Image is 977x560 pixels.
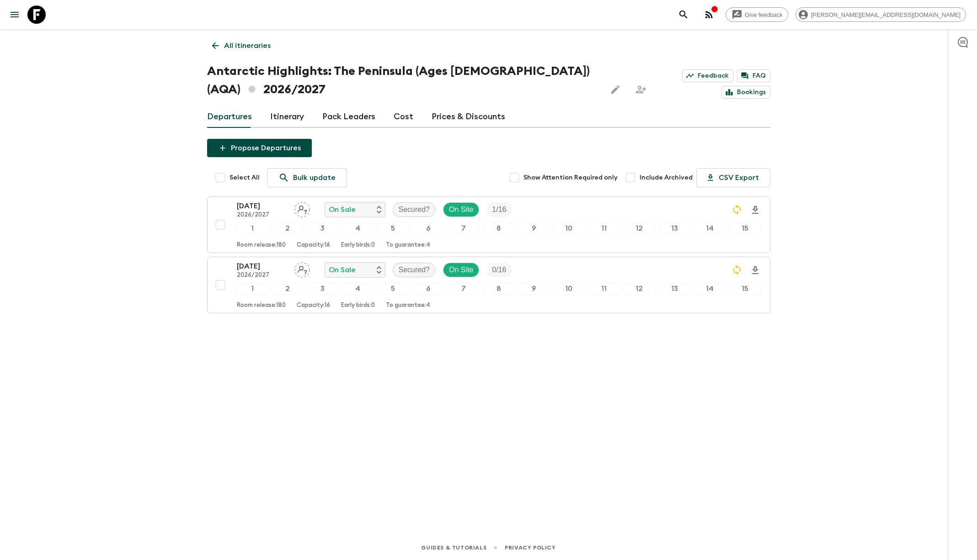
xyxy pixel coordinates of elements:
[270,106,304,128] a: Itinerary
[386,242,430,249] p: To guarantee: 4
[518,283,550,295] div: 9
[518,222,550,234] div: 9
[237,211,287,219] p: 2026/2027
[483,222,514,234] div: 8
[399,204,430,215] p: Secured?
[588,222,620,234] div: 11
[731,264,742,275] svg: Sync Required - Changes detected
[795,7,966,22] div: [PERSON_NAME][EMAIL_ADDRESS][DOMAIN_NAME]
[492,204,506,215] p: 1 / 16
[806,11,966,18] span: [PERSON_NAME][EMAIL_ADDRESS][DOMAIN_NAME]
[721,86,770,99] a: Bookings
[486,202,512,217] div: Trip Fill
[421,543,486,553] a: Guides & Tutorials
[505,543,555,553] a: Privacy Policy
[207,62,599,99] h1: Antarctic Highlights: The Peninsula (Ages [DEMOGRAPHIC_DATA]) (AQA) 2026/2027
[632,80,650,99] span: Share this itinerary
[448,283,479,295] div: 7
[449,264,473,275] p: On Site
[606,80,625,99] button: Edit this itinerary
[740,11,788,18] span: Give feedback
[588,283,620,295] div: 11
[5,5,24,24] button: menu
[267,168,347,187] a: Bulk update
[731,204,742,215] svg: Sync Required - Changes detected
[492,264,506,275] p: 0 / 16
[393,263,436,277] div: Secured?
[553,222,585,234] div: 10
[750,205,761,216] svg: Download Onboarding
[399,264,430,275] p: Secured?
[294,265,310,272] span: Assign pack leader
[659,283,690,295] div: 13
[726,7,788,22] a: Give feedback
[640,173,693,182] span: Include Archived
[230,173,260,182] span: Select All
[523,173,618,182] span: Show Attention Required only
[237,242,286,249] p: Room release: 180
[750,265,761,276] svg: Download Onboarding
[224,40,271,51] p: All itineraries
[297,242,330,249] p: Capacity: 16
[412,222,444,234] div: 6
[294,205,310,212] span: Assign pack leader
[448,222,479,234] div: 7
[341,242,375,249] p: Early birds: 0
[553,283,585,295] div: 10
[624,222,655,234] div: 12
[624,283,655,295] div: 12
[729,283,761,295] div: 15
[394,106,413,128] a: Cost
[483,283,514,295] div: 8
[659,222,690,234] div: 13
[207,106,252,128] a: Departures
[412,283,444,295] div: 6
[342,283,374,295] div: 4
[237,302,286,309] p: Room release: 180
[307,222,338,234] div: 3
[207,257,770,313] button: [DATE]2026/2027Assign pack leaderOn SaleSecured?On SiteTrip Fill123456789101112131415Room release...
[237,261,287,272] p: [DATE]
[237,272,287,279] p: 2026/2027
[272,222,303,234] div: 2
[729,222,761,234] div: 15
[293,172,336,183] p: Bulk update
[449,204,473,215] p: On Site
[443,263,479,277] div: On Site
[329,204,356,215] p: On Sale
[393,202,436,217] div: Secured?
[674,5,693,24] button: search adventures
[737,69,770,82] a: FAQ
[432,106,505,128] a: Prices & Discounts
[272,283,303,295] div: 2
[207,139,312,157] button: Propose Departures
[696,168,770,187] button: CSV Export
[207,196,770,253] button: [DATE]2026/2027Assign pack leaderOn SaleSecured?On SiteTrip Fill123456789101112131415Room release...
[694,222,726,234] div: 14
[329,264,356,275] p: On Sale
[237,201,287,211] p: [DATE]
[341,302,375,309] p: Early birds: 0
[297,302,330,309] p: Capacity: 16
[237,222,268,234] div: 1
[342,222,374,234] div: 4
[237,283,268,295] div: 1
[377,283,409,295] div: 5
[682,69,733,82] a: Feedback
[386,302,430,309] p: To guarantee: 4
[307,283,338,295] div: 3
[377,222,409,234] div: 5
[694,283,726,295] div: 14
[207,37,276,55] a: All itineraries
[443,202,479,217] div: On Site
[322,106,375,128] a: Pack Leaders
[486,263,512,277] div: Trip Fill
